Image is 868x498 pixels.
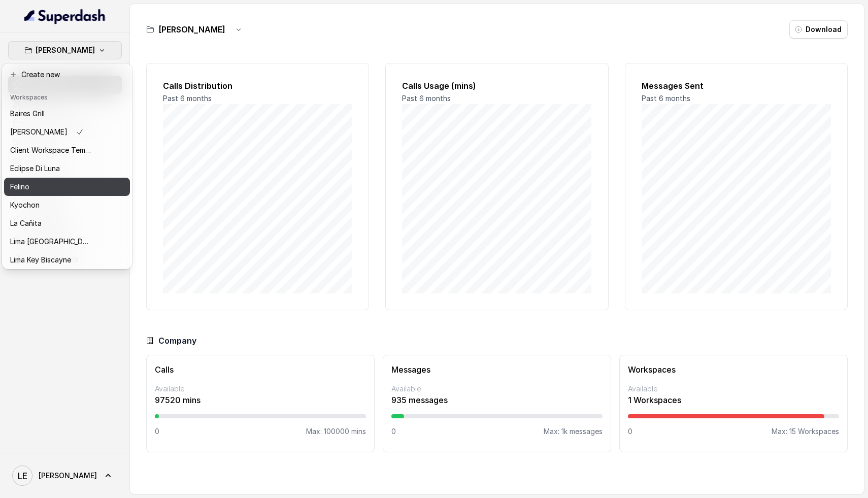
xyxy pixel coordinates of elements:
[36,44,95,56] p: [PERSON_NAME]
[10,217,42,229] p: La Cañita
[4,88,130,105] header: Workspaces
[2,63,132,269] div: [PERSON_NAME]
[10,181,29,193] p: Felino
[10,236,91,248] p: Lima [GEOGRAPHIC_DATA]
[4,65,130,84] button: Create new
[10,162,60,175] p: Eclipse Di Luna
[10,144,91,156] p: Client Workspace Template
[10,126,68,138] p: [PERSON_NAME]
[10,254,71,266] p: Lima Key Biscayne
[8,41,122,59] button: [PERSON_NAME]
[10,108,45,120] p: Baires Grill
[10,199,40,211] p: Kyochon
